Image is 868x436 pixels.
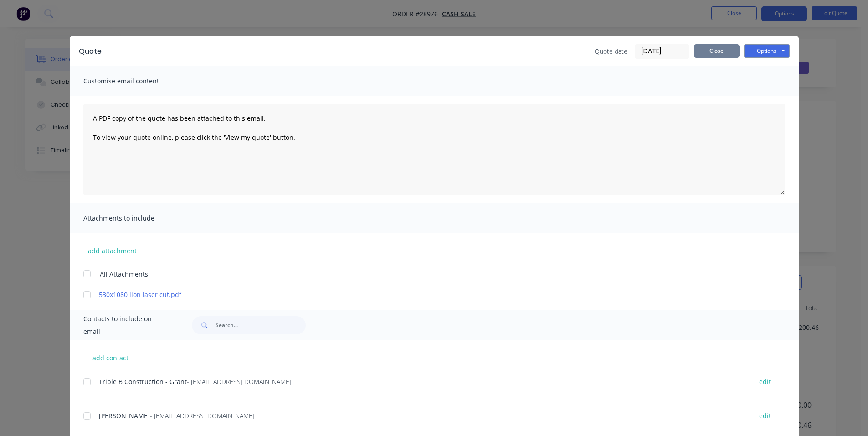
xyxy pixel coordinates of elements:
[595,46,627,56] span: Quote date
[83,75,184,87] span: Customise email content
[83,351,138,364] button: add contact
[79,46,102,57] div: Quote
[99,290,743,299] a: 530x1080 lion laser cut.pdf
[754,375,776,388] button: edit
[187,377,291,386] span: - [EMAIL_ADDRESS][DOMAIN_NAME]
[100,269,148,279] span: All Attachments
[99,411,150,420] span: [PERSON_NAME]
[216,316,306,334] input: Search...
[694,44,740,58] button: Close
[83,313,169,338] span: Contacts to include on email
[150,411,254,420] span: - [EMAIL_ADDRESS][DOMAIN_NAME]
[83,104,785,195] textarea: A PDF copy of the quote has been attached to this email. To view your quote online, please click ...
[754,410,776,422] button: edit
[83,212,184,225] span: Attachments to include
[744,44,790,58] button: Options
[99,377,187,386] span: Triple B Construction - Grant
[83,244,141,257] button: add attachment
